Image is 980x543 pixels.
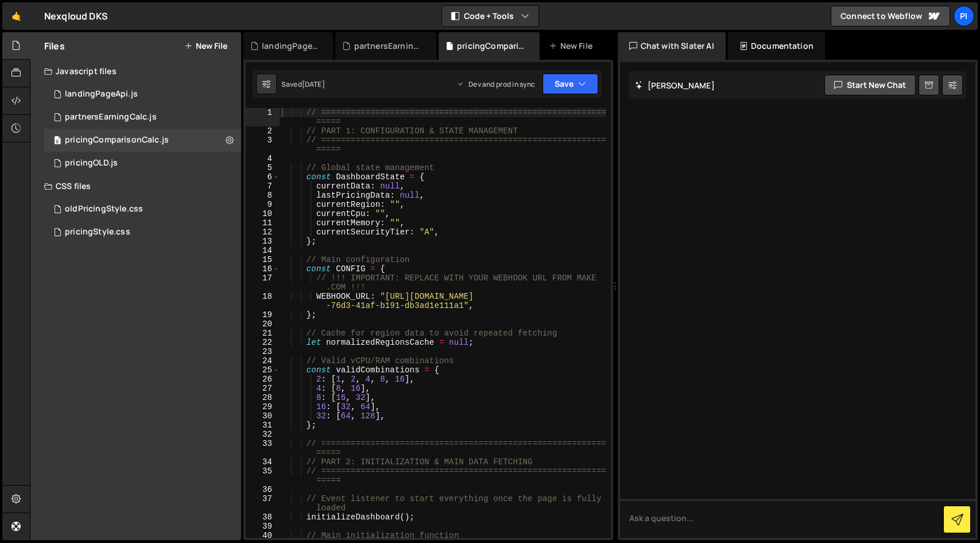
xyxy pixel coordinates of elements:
a: Pi [954,6,974,26]
button: New File [184,41,227,51]
div: pricingComparisonCalc.js [65,135,169,145]
div: 32 [246,430,280,439]
div: Documentation [728,32,825,60]
h2: [PERSON_NAME] [635,80,715,91]
div: 35 [246,467,280,485]
div: 26 [246,375,280,384]
div: 17183/48018.js [44,83,241,106]
div: 40 [246,531,280,540]
div: 11 [246,218,280,228]
div: 1 [246,108,280,126]
div: 20 [246,319,280,329]
div: 38 [246,513,280,522]
div: 17183/47472.css [44,221,241,244]
button: Start new chat [824,75,916,95]
div: 17183/47505.css [44,198,241,221]
div: pricingComparisonCalc.js [457,40,525,52]
div: oldPricingStyle.css [65,204,143,214]
div: [DATE] [302,79,325,89]
div: landingPageApi.js [262,40,319,52]
div: 25 [246,365,280,375]
div: pricingOLD.js [65,158,118,168]
div: 21 [246,329,280,338]
button: Save [543,74,598,94]
div: 39 [246,522,280,531]
div: Nexqloud DKS [44,9,108,23]
div: 9 [246,200,280,209]
a: Connect to Webflow [831,6,950,26]
h2: Files [44,40,65,52]
div: 23 [246,347,280,356]
div: 29 [246,402,280,411]
div: partnersEarningCalc.js [65,112,157,122]
a: 🤙 [2,2,30,30]
div: 4 [246,154,280,163]
div: Saved [281,79,325,89]
div: 7 [246,182,280,191]
div: Javascript files [30,60,241,83]
div: 17183/47469.js [44,106,241,129]
div: 34 [246,457,280,467]
div: 22 [246,338,280,347]
div: New File [549,40,597,52]
div: Dev and prod in sync [457,79,535,89]
div: 28 [246,393,280,402]
div: 19 [246,310,280,319]
div: 31 [246,421,280,430]
div: 13 [246,237,280,246]
div: CSS files [30,175,241,198]
div: 17183/47471.js [44,129,241,152]
div: 2 [246,126,280,136]
div: 37 [246,494,280,513]
div: 27 [246,384,280,393]
div: 36 [246,485,280,494]
div: landingPageApi.js [65,89,138,99]
div: 18 [246,292,280,310]
div: 5 [246,163,280,172]
button: Code + Tools [442,6,539,26]
div: 6 [246,172,280,182]
div: 17 [246,274,280,292]
span: 0 [54,137,61,146]
div: Chat with Slater AI [618,32,726,60]
div: 33 [246,439,280,457]
div: 17183/47474.js [44,152,241,175]
div: 10 [246,209,280,218]
div: partnersEarningCalc.js [354,40,423,52]
div: 8 [246,191,280,200]
div: 24 [246,356,280,365]
div: 16 [246,264,280,274]
div: 14 [246,246,280,255]
div: 3 [246,136,280,154]
div: 30 [246,411,280,421]
div: pricingStyle.css [65,227,130,237]
div: 12 [246,228,280,237]
div: 15 [246,255,280,264]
